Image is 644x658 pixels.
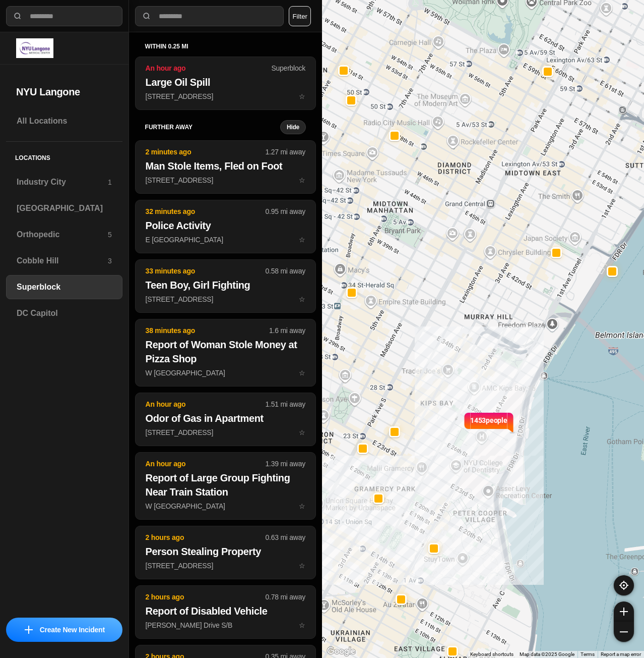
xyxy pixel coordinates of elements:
[266,532,305,542] p: 0.63 mi away
[17,202,112,214] h3: [GEOGRAPHIC_DATA]
[25,626,33,634] img: icon
[299,369,305,377] span: star
[135,140,316,194] button: 2 minutes ago1.27 mi awayMan Stole Items, Fled on Foot[STREET_ADDRESS]star
[146,294,305,304] p: [STREET_ADDRESS]
[17,281,112,293] h3: Superblock
[142,11,152,21] img: search
[135,621,316,629] a: 2 hours ago0.78 mi awayReport of Disabled Vehicle[PERSON_NAME] Drive S/Bstar
[6,196,122,221] a: [GEOGRAPHIC_DATA]
[135,259,316,313] button: 33 minutes ago0.58 mi awayTeen Boy, Girl Fighting[STREET_ADDRESS]star
[135,295,316,303] a: 33 minutes ago0.58 mi awayTeen Boy, Girl Fighting[STREET_ADDRESS]star
[581,651,595,657] a: Terms (opens in new tab)
[601,651,641,657] a: Report a map error
[13,11,23,21] img: search
[146,592,266,602] p: 2 hours ago
[619,581,628,590] img: recenter
[135,561,316,570] a: 2 hours ago0.63 mi awayPerson Stealing Property[STREET_ADDRESS]star
[146,63,272,73] p: An hour ago
[146,544,305,559] h2: Person Stealing Property
[146,235,305,245] p: E [GEOGRAPHIC_DATA]
[135,428,316,436] a: An hour ago1.51 mi awayOdor of Gas in Apartment[STREET_ADDRESS]star
[146,206,266,216] p: 32 minutes ago
[299,502,305,510] span: star
[6,223,122,247] a: Orthopedic5
[520,651,574,657] span: Map data ©2025 Google
[135,235,316,244] a: 32 minutes ago0.95 mi awayPolice ActivityE [GEOGRAPHIC_DATA]star
[146,159,305,173] h2: Man Stole Items, Fled on Foot
[145,123,280,131] h5: further away
[6,301,122,325] a: DC Capitol
[17,307,112,319] h3: DC Capitol
[108,256,112,266] p: 3
[146,91,305,101] p: [STREET_ADDRESS]
[266,147,305,157] p: 1.27 mi away
[146,75,305,89] h2: Large Oil Spill
[17,255,108,267] h3: Cobble Hill
[135,585,316,639] button: 2 hours ago0.78 mi awayReport of Disabled Vehicle[PERSON_NAME] Drive S/Bstar
[266,266,305,276] p: 0.58 mi away
[135,92,316,100] a: An hour agoSuperblockLarge Oil Spill[STREET_ADDRESS]star
[299,428,305,436] span: star
[6,170,122,194] a: Industry City1
[6,618,122,642] button: iconCreate New Incident
[287,123,299,131] small: Hide
[40,625,105,635] p: Create New Incident
[146,175,305,185] p: [STREET_ADDRESS]
[146,147,266,157] p: 2 minutes ago
[146,427,305,437] p: [STREET_ADDRESS]
[325,645,358,658] img: Google
[146,278,305,292] h2: Teen Boy, Girl Fighting
[135,368,316,377] a: 38 minutes ago1.6 mi awayReport of Woman Stole Money at Pizza ShopW [GEOGRAPHIC_DATA]star
[135,176,316,184] a: 2 minutes ago1.27 mi awayMan Stole Items, Fled on Foot[STREET_ADDRESS]star
[266,206,305,216] p: 0.95 mi away
[146,266,266,276] p: 33 minutes ago
[614,575,634,595] button: recenter
[135,502,316,510] a: An hour ago1.39 mi awayReport of Large Group Fighting Near Train StationW [GEOGRAPHIC_DATA]star
[17,115,112,127] h3: All Locations
[299,92,305,100] span: star
[135,319,316,387] button: 38 minutes ago1.6 mi awayReport of Woman Stole Money at Pizza ShopW [GEOGRAPHIC_DATA]star
[135,526,316,579] button: 2 hours ago0.63 mi awayPerson Stealing Property[STREET_ADDRESS]star
[135,452,316,520] button: An hour ago1.39 mi awayReport of Large Group Fighting Near Train StationW [GEOGRAPHIC_DATA]star
[145,42,306,50] h5: within 0.25 mi
[135,393,316,446] button: An hour ago1.51 mi awayOdor of Gas in Apartment[STREET_ADDRESS]star
[146,399,266,409] p: An hour ago
[299,236,305,244] span: star
[6,249,122,273] a: Cobble Hill3
[146,368,305,378] p: W [GEOGRAPHIC_DATA]
[266,459,305,469] p: 1.39 mi away
[146,459,266,469] p: An hour ago
[6,109,122,133] a: All Locations
[16,85,112,99] h2: NYU Langone
[470,415,507,437] p: 1453 people
[146,218,305,233] h2: Police Activity
[620,608,628,616] img: zoom-in
[266,592,305,602] p: 0.78 mi away
[507,411,514,433] img: notch
[135,200,316,253] button: 32 minutes ago0.95 mi awayPolice ActivityE [GEOGRAPHIC_DATA]star
[146,620,305,630] p: [PERSON_NAME] Drive S/B
[146,501,305,511] p: W [GEOGRAPHIC_DATA]
[470,651,513,658] button: Keyboard shortcuts
[463,411,470,433] img: notch
[299,295,305,303] span: star
[146,604,305,618] h2: Report of Disabled Vehicle
[266,399,305,409] p: 1.51 mi away
[325,645,358,658] a: Open this area in Google Maps (opens a new window)
[146,471,305,499] h2: Report of Large Group Fighting Near Train Station
[289,6,311,26] button: Filter
[17,229,108,241] h3: Orthopedic
[146,325,269,336] p: 38 minutes ago
[614,601,634,622] button: zoom-in
[6,142,122,170] h5: Locations
[108,177,112,187] p: 1
[146,532,266,542] p: 2 hours ago
[299,176,305,184] span: star
[620,628,628,636] img: zoom-out
[269,325,305,336] p: 1.6 mi away
[135,57,316,110] button: An hour agoSuperblockLarge Oil Spill[STREET_ADDRESS]star
[146,561,305,571] p: [STREET_ADDRESS]
[146,338,305,366] h2: Report of Woman Stole Money at Pizza Shop
[108,230,112,240] p: 5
